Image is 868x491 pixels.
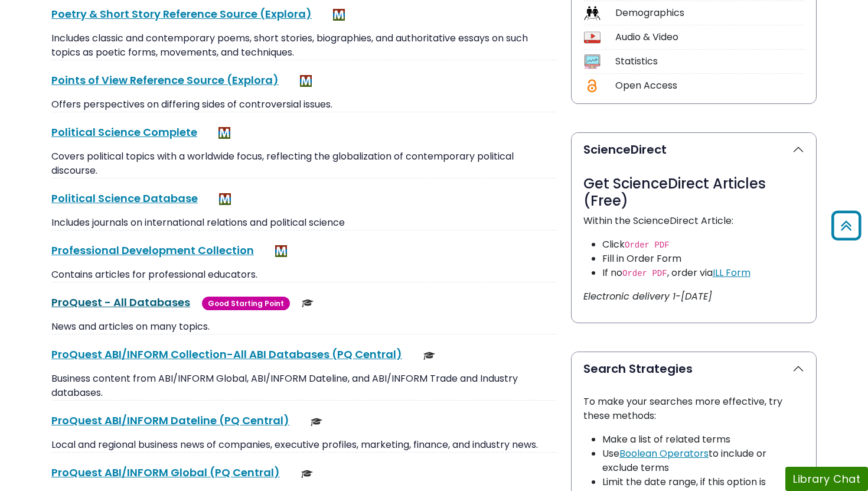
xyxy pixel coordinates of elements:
[602,266,804,280] li: If no , order via
[602,433,804,447] li: Make a list of related terms
[615,6,804,20] div: Demographics
[583,395,804,423] p: To make your searches more effective, try these methods:
[584,30,600,45] img: Icon Audio & Video
[275,245,287,257] img: MeL (Michigan electronic Library)
[51,243,254,258] a: Professional Development Collection
[585,78,599,94] img: Icon Open Access
[572,352,816,385] button: Search Strategies
[202,297,290,310] span: Good Starting Point
[584,5,600,21] img: Icon Demographics
[51,191,198,206] a: Political Science Database
[615,54,804,69] div: Statistics
[583,175,804,210] h3: Get ScienceDirect Articles (Free)
[602,447,804,475] li: Use to include or exclude terms
[615,79,804,93] div: Open Access
[51,125,197,139] a: Political Science Complete
[51,372,557,400] p: Business content from ABI/INFORM Global, ABI/INFORM Dateline, and ABI/INFORM Trade and Industry d...
[302,297,314,309] img: Scholarly or Peer Reviewed
[51,73,279,87] a: Points of View Reference Source (Explora)
[333,9,345,21] img: MeL (Michigan electronic Library)
[51,413,289,428] a: ProQuest ABI/INFORM Dateline (PQ Central)
[625,240,670,250] code: Order PDF
[51,6,312,21] a: Poetry & Short Story Reference Source (Explora)
[218,127,230,139] img: MeL (Michigan electronic Library)
[51,465,280,480] a: ProQuest ABI/INFORM Global (PQ Central)
[619,447,709,460] a: Boolean Operators
[583,214,804,228] p: Within the ScienceDirect Article:
[51,347,402,362] a: ProQuest ABI/INFORM Collection-All ABI Databases (PQ Central)
[311,416,322,428] img: Scholarly or Peer Reviewed
[602,252,804,266] li: Fill in Order Form
[51,268,557,282] p: Contains articles for professional educators.
[51,216,557,230] p: Includes journals on international relations and political science
[583,290,712,303] i: Electronic delivery 1-[DATE]
[827,216,865,235] a: Back to Top
[51,97,557,112] p: Offers perspectives on differing sides of controversial issues.
[622,269,667,278] code: Order PDF
[572,133,816,166] button: ScienceDirect
[602,238,804,252] li: Click
[423,350,435,362] img: Scholarly or Peer Reviewed
[301,468,313,480] img: Scholarly or Peer Reviewed
[51,438,557,452] p: Local and regional business news of companies, executive profiles, marketing, finance, and indust...
[51,149,557,178] p: Covers political topics with a worldwide focus, reflecting the globalization of contemporary poli...
[713,266,750,279] a: ILL Form
[584,54,600,70] img: Icon Statistics
[219,193,231,205] img: MeL (Michigan electronic Library)
[51,31,557,60] p: Includes classic and contemporary poems, short stories, biographies, and authoritative essays on ...
[51,320,557,334] p: News and articles on many topics.
[785,467,868,491] button: Library Chat
[51,295,190,310] a: ProQuest - All Databases
[300,75,312,87] img: MeL (Michigan electronic Library)
[615,30,804,44] div: Audio & Video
